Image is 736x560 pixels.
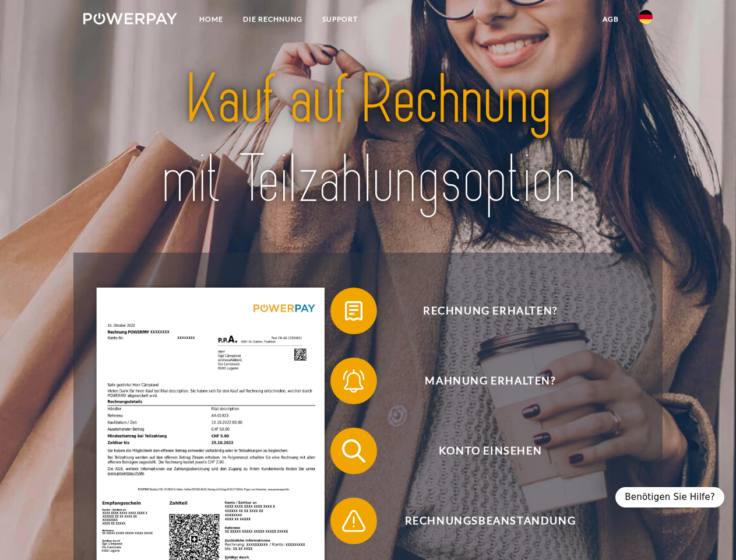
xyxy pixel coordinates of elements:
a: DIE RECHNUNG [233,9,312,30]
a: SUPPORT [312,9,368,30]
a: Home [189,9,233,30]
button: Konto einsehen [330,428,633,474]
span: Mahnung erhalten? [347,358,633,404]
img: de [639,10,653,24]
button: Mahnung erhalten? [330,358,633,404]
img: qb_bell.svg [339,366,368,395]
img: qb_bill.svg [339,296,368,325]
img: qb_warning.svg [339,506,368,535]
button: Rechnung erhalten? [330,288,633,334]
img: title-powerpay_de.svg [111,56,625,223]
span: Rechnung erhalten? [347,288,633,334]
div: Benötigen Sie Hilfe? [615,487,724,508]
img: logo-powerpay-white.svg [83,13,177,24]
img: qb_search.svg [339,436,368,466]
span: Rechnungsbeanstandung [347,498,633,544]
a: agb [593,9,629,30]
button: Rechnungsbeanstandung [330,498,633,544]
span: Konto einsehen [347,428,633,474]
